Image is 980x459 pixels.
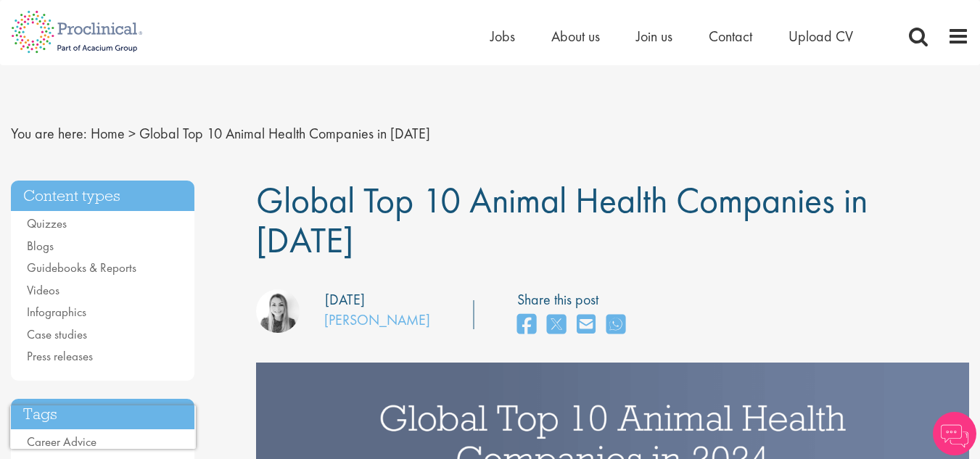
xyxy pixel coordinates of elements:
span: Global Top 10 Animal Health Companies in [DATE] [256,177,868,263]
a: About us [551,27,600,46]
a: share on facebook [517,310,536,341]
a: share on email [577,310,596,341]
h3: Content types [11,181,194,212]
a: Blogs [27,238,54,254]
iframe: reCAPTCHA [10,405,196,449]
img: Chatbot [933,412,976,455]
a: Quizzes [27,215,67,231]
a: Join us [636,27,672,46]
a: Guidebooks & Reports [27,260,136,276]
a: Upload CV [788,27,853,46]
a: Videos [27,282,59,298]
a: [PERSON_NAME] [324,310,430,329]
h3: Tags [11,399,194,430]
label: Share this post [517,289,633,310]
a: Case studies [27,326,87,342]
div: [DATE] [325,289,365,310]
a: share on whats app [606,310,625,341]
a: Contact [709,27,752,46]
a: Infographics [27,304,86,320]
img: Hannah Burke [256,289,300,333]
a: Jobs [490,27,515,46]
a: breadcrumb link [91,124,125,143]
span: You are here: [11,124,87,143]
span: > [128,124,136,143]
a: share on twitter [547,310,566,341]
span: Global Top 10 Animal Health Companies in [DATE] [139,124,430,143]
a: Press releases [27,348,93,364]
